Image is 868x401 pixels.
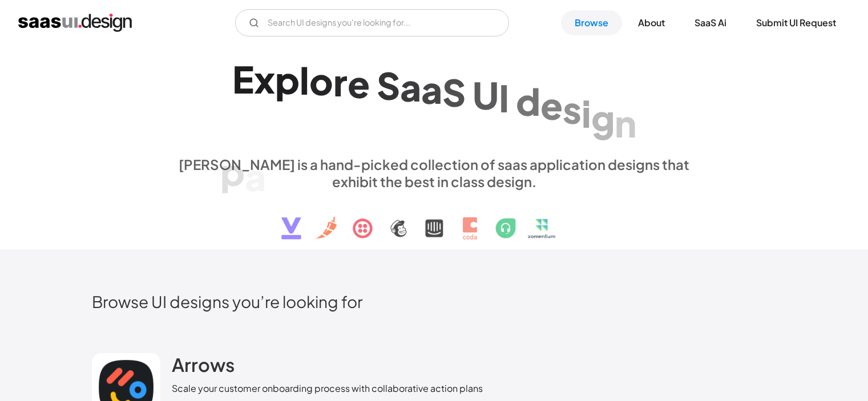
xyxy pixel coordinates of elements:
div: e [348,61,370,105]
div: a [245,155,266,199]
div: e [540,83,563,127]
div: g [591,96,615,140]
h2: Browse UI designs you’re looking for [92,291,777,311]
div: S [442,70,466,114]
div: d [516,79,540,123]
div: a [421,67,442,111]
div: p [275,57,300,101]
a: Arrows [172,353,235,382]
form: Email Form [235,9,509,37]
div: s [563,87,582,131]
img: text, icon, saas logo [261,190,607,249]
div: U [473,72,499,116]
div: I [499,76,509,120]
input: Search UI designs you're looking for... [235,9,509,37]
a: About [624,10,679,35]
div: r [333,60,348,104]
a: Browse [561,10,622,35]
a: home [18,14,132,32]
div: E [232,57,254,101]
div: l [300,58,309,102]
div: [PERSON_NAME] is a hand-picked collection of saas application designs that exhibit the best in cl... [172,156,697,190]
div: i [582,91,591,135]
div: a [400,65,421,109]
div: p [220,149,245,193]
a: SaaS Ai [681,10,740,35]
div: x [254,57,275,101]
div: Scale your customer onboarding process with collaborative action plans [172,382,483,395]
div: o [309,59,333,103]
a: Submit UI Request [742,10,850,35]
h2: Arrows [172,353,235,376]
h1: Explore SaaS UI design patterns & interactions. [172,57,697,145]
div: S [377,63,400,107]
